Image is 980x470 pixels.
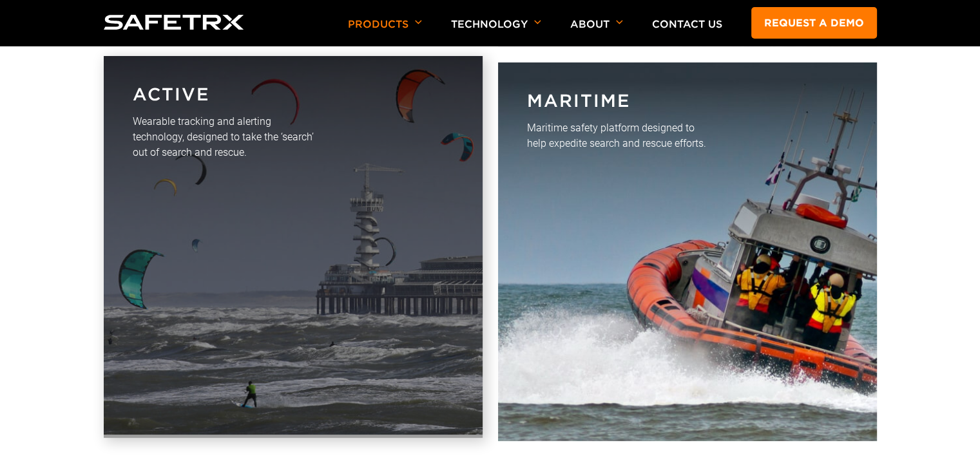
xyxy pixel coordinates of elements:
p: Maritime [527,88,709,114]
iframe: Chat Widget [916,408,980,470]
img: Arrow down icon [534,20,541,24]
a: Request a demo [751,7,877,39]
p: Maritime safety platform designed to help expedite search and rescue efforts. [527,120,709,151]
a: Maritime Maritime safety platform designed to help expedite search and rescue efforts. [498,62,877,444]
a: Active Wearable tracking and alerting technology, designed to take the ‘search’ out of search and... [104,56,483,438]
p: Technology [451,18,541,46]
span: Request a Demo [15,136,78,146]
input: Request a Demo [3,136,12,144]
p: Wearable tracking and alerting technology, designed to take the ‘search’ out of search and rescue. [133,114,314,160]
img: Logo SafeTrx [104,15,244,30]
span: Discover More [15,154,69,164]
img: Arrow down icon [616,20,623,24]
img: Arrow down icon [415,20,422,24]
p: Active [133,82,314,108]
a: Contact Us [652,18,722,30]
div: Chatwidget [916,408,980,470]
input: I agree to allow 8 West Consulting to store and process my personal data.* [3,274,12,282]
input: Discover More [3,153,12,162]
p: I agree to allow 8 West Consulting to store and process my personal data. [16,272,290,282]
p: Products [348,18,422,46]
p: About [570,18,623,46]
